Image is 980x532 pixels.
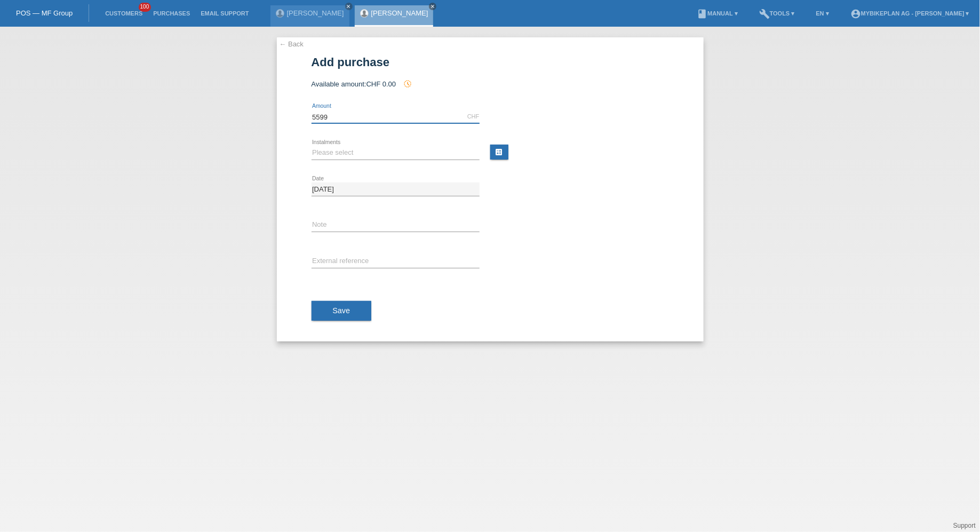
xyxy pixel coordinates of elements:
a: [PERSON_NAME] [371,9,428,17]
i: build [759,9,770,19]
a: account_circleMybikeplan AG - [PERSON_NAME] ▾ [845,10,975,17]
span: Save [333,306,350,315]
i: book [697,9,707,19]
a: Customers [100,10,148,17]
a: Support [953,522,976,529]
a: [PERSON_NAME] [287,9,344,17]
h1: Add purchase [312,55,669,69]
i: history_toggle_off [403,80,412,88]
i: calculate [495,148,504,156]
a: close [345,3,353,10]
button: Save [312,301,372,321]
span: CHF 0.00 [366,80,396,88]
a: EN ▾ [811,10,834,17]
a: buildTools ▾ [754,10,800,17]
a: close [429,3,436,10]
i: close [430,4,435,9]
i: account_circle [850,9,861,19]
a: calculate [490,145,508,160]
span: Since the authorization, a purchase has been added, which influences a future authorization and t... [398,80,412,88]
a: bookManual ▾ [691,10,743,17]
div: Available amount: [312,80,669,88]
span: 100 [139,3,152,12]
a: POS — MF Group [16,9,73,17]
a: Email Support [195,10,254,17]
a: ← Back [280,40,304,48]
a: Purchases [148,10,195,17]
div: CHF [467,113,480,120]
i: close [346,4,352,9]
